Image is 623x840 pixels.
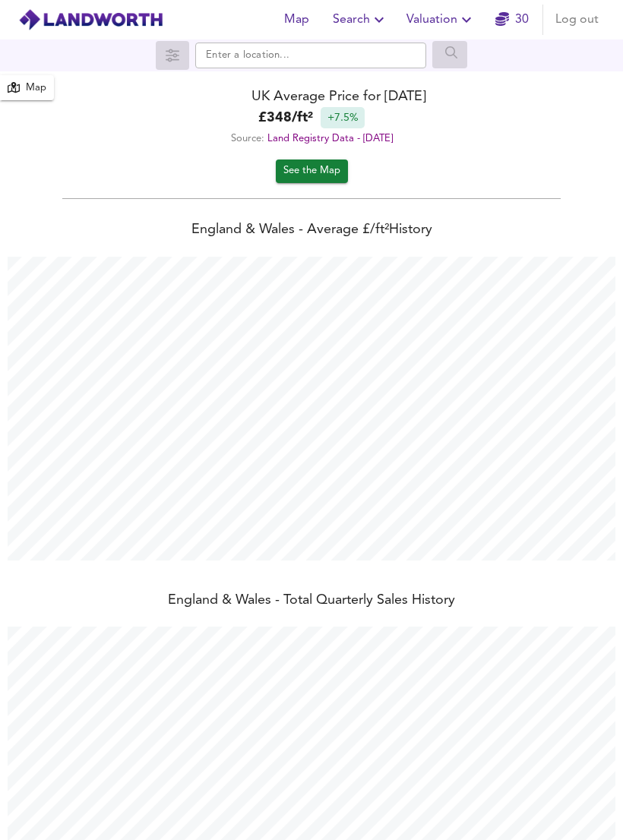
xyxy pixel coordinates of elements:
b: £ 348 / ft² [258,108,313,128]
input: Enter a location... [195,43,426,68]
button: See the Map [276,159,348,183]
img: logo [18,8,163,31]
button: Valuation [400,5,482,35]
span: Map [278,9,315,30]
div: Map [26,80,46,97]
span: Search [333,9,388,30]
button: 30 [488,5,536,35]
button: Log out [549,5,605,35]
span: See the Map [283,163,340,180]
div: Search for a location first or explore the map [432,41,468,70]
button: Map [272,5,321,35]
a: 30 [495,9,529,30]
span: Valuation [406,9,476,30]
a: Land Registry Data - [DATE] [267,134,393,144]
span: Log out [555,9,599,30]
div: +7.5% [321,107,365,128]
button: Search [327,5,394,35]
div: Search for a location first or explore the map [156,41,189,70]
